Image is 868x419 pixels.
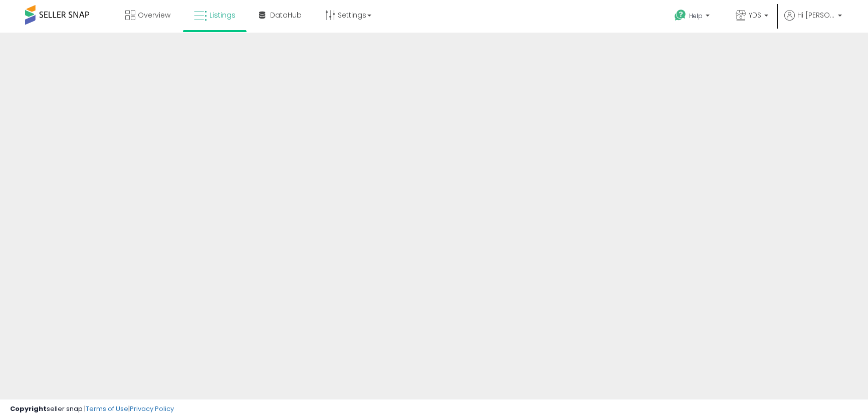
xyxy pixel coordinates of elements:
i: Get Help [674,9,687,22]
span: DataHub [270,10,302,20]
a: Help [667,2,720,33]
div: seller snap | | [10,404,174,414]
strong: Copyright [10,404,47,413]
a: Privacy Policy [130,404,174,413]
span: Overview [138,10,170,20]
span: Hi [PERSON_NAME] [797,10,835,20]
a: Hi [PERSON_NAME] [784,10,842,33]
span: Listings [209,10,236,20]
span: YDS [749,10,761,20]
a: Terms of Use [86,404,128,413]
span: Help [689,12,703,20]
